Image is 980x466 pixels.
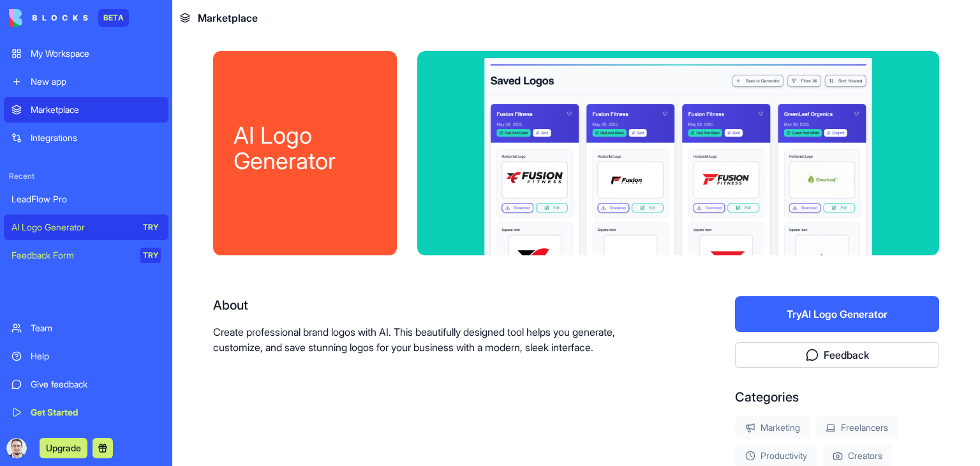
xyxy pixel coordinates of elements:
span: Recent [4,171,168,181]
a: Get Started [4,400,168,425]
a: Team [4,315,168,341]
div: Team [31,322,161,334]
a: My Workspace [4,41,168,66]
div: Freelancers [815,416,898,439]
a: Help [4,343,168,369]
div: TRY [140,248,161,263]
div: Integrations [31,132,161,144]
a: Give feedback [4,372,168,397]
button: Feedback [735,342,939,368]
a: Marketplace [4,97,168,123]
div: BETA [98,9,129,27]
a: LeadFlow Pro [4,186,168,212]
div: Give feedback [31,378,161,391]
a: AI Logo GeneratorTRY [4,214,168,240]
button: Upgrade [40,438,87,458]
div: AI Logo Generator [11,221,131,234]
div: New app [31,75,161,88]
img: logo [9,9,88,27]
img: ACg8ocJEyQJMuFxy3RGwDxvnQbexq8LlA5KrSqajGkAFJLKY-VeBz_aLYw=s96-c [6,438,27,458]
div: About [213,296,653,314]
div: LeadFlow Pro [11,193,161,206]
span: Marketplace [198,10,258,26]
p: Create professional brand logos with AI. This beautifully designed tool helps you generate, custo... [213,324,653,355]
div: AI Logo Generator [234,123,376,174]
a: Upgrade [40,441,87,454]
a: New app [4,69,168,94]
div: Marketing [735,416,810,439]
a: BETA [9,9,129,27]
a: Integrations [4,125,168,151]
button: TryAI Logo Generator [735,296,939,332]
div: TRY [140,220,161,235]
div: Feedback Form [11,249,131,262]
div: Get Started [31,406,161,419]
div: Marketplace [31,103,161,116]
div: Help [31,350,161,363]
a: Feedback FormTRY [4,243,168,268]
div: My Workspace [31,47,161,60]
div: Categories [735,388,939,406]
